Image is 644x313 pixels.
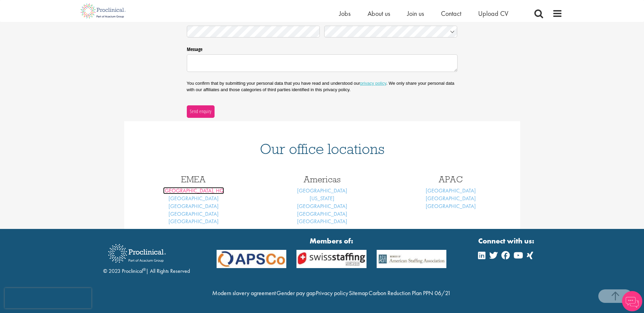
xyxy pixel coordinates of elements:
a: [GEOGRAPHIC_DATA] [426,187,476,194]
img: APSCo [372,250,452,268]
a: Privacy policy [316,289,348,297]
a: [GEOGRAPHIC_DATA] [297,210,347,217]
div: © 2023 Proclinical | All Rights Reserved [103,239,190,275]
h3: EMEA [134,175,253,184]
p: You confirm that by submitting your personal data that you have read and understood our . We only... [187,80,458,93]
a: [GEOGRAPHIC_DATA] [297,187,347,194]
span: Send enquiry [190,108,212,115]
a: Jobs [339,9,351,18]
strong: Connect with us: [478,236,536,246]
img: Proclinical Recruitment [103,239,171,267]
a: Upload CV [478,9,508,18]
a: privacy policy [360,81,386,86]
h3: APAC [392,175,510,184]
label: Message [187,44,458,52]
a: Sitemap [349,289,368,297]
a: Modern slavery agreement [212,289,276,297]
a: [GEOGRAPHIC_DATA] [169,195,219,202]
a: [GEOGRAPHIC_DATA] [169,210,219,217]
input: State / Province / Region [187,26,320,37]
a: Contact [441,9,461,18]
a: [GEOGRAPHIC_DATA] [297,218,347,225]
img: Chatbot [622,291,642,311]
a: [GEOGRAPHIC_DATA] [169,218,219,225]
a: Gender pay gap [276,289,315,297]
a: [GEOGRAPHIC_DATA] [426,195,476,202]
a: [GEOGRAPHIC_DATA] [297,203,347,210]
iframe: reCAPTCHA [5,288,91,308]
h1: Our office locations [134,141,510,156]
img: APSCo [291,250,372,268]
input: Country [324,26,458,37]
h3: Americas [263,175,381,184]
button: Send enquiry [187,105,215,118]
a: [GEOGRAPHIC_DATA] [169,203,219,210]
sup: ® [143,267,146,272]
a: Carbon Reduction Plan PPN 06/21 [369,289,451,297]
a: [GEOGRAPHIC_DATA], HQ [163,187,224,194]
a: About us [368,9,390,18]
a: Join us [407,9,424,18]
a: [GEOGRAPHIC_DATA] [426,203,476,210]
a: [US_STATE] [310,195,334,202]
img: APSCo [212,250,292,268]
strong: Members of: [217,236,447,246]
